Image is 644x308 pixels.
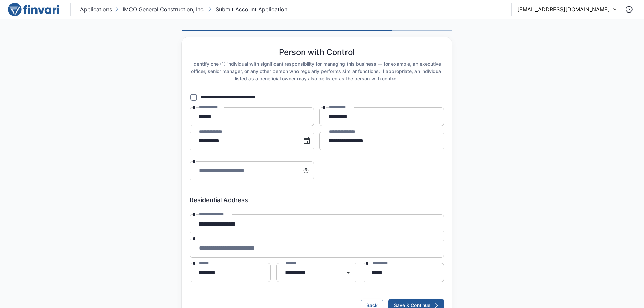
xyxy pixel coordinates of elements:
[79,4,113,15] button: Applications
[190,60,444,82] h6: Identify one (1) individual with significant responsibility for managing this business — for exam...
[517,5,617,14] button: [EMAIL_ADDRESS][DOMAIN_NAME]
[123,5,205,14] p: IMCO General Construction, Inc.
[190,196,444,204] h6: Residential Address
[517,5,610,14] p: [EMAIL_ADDRESS][DOMAIN_NAME]
[113,4,206,15] button: IMCO General Construction, Inc.
[206,4,289,15] button: Submit Account Application
[80,5,112,14] p: Applications
[216,5,287,14] p: Submit Account Application
[8,3,59,16] img: logo
[341,266,355,279] button: Open
[279,48,355,57] h5: Person with Control
[300,134,313,148] button: Choose date, selected date is Apr 27, 1981
[622,3,636,16] button: Contact Support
